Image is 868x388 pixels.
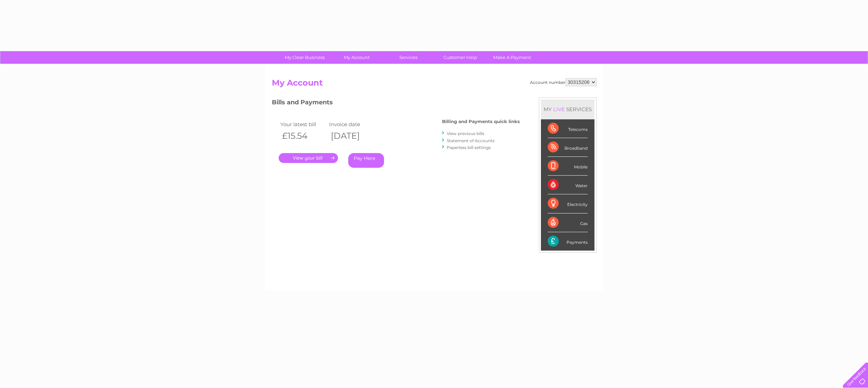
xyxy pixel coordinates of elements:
a: Make A Payment [484,51,540,64]
div: LIVE [552,106,566,113]
td: Your latest bill [279,120,328,129]
div: Water [548,176,588,194]
a: My Clear Business [277,51,333,64]
h3: Bills and Payments [272,98,520,109]
div: MY SERVICES [541,100,594,119]
div: Mobile [548,157,588,176]
h4: Billing and Payments quick links [442,119,520,124]
th: £15.54 [279,129,328,143]
div: Payments [548,232,588,251]
a: Pay Here [348,153,384,168]
div: Account number [530,78,597,86]
div: Electricity [548,194,588,213]
h2: My Account [272,78,597,91]
a: Customer Help [432,51,488,64]
div: Telecoms [548,119,588,138]
td: Invoice date [327,120,377,129]
a: View previous bills [447,131,484,136]
div: Gas [548,213,588,232]
div: Broadband [548,138,588,157]
a: Statement of Accounts [447,138,495,143]
th: [DATE] [327,129,377,143]
a: Services [380,51,437,64]
a: Paperless bill settings [447,145,491,150]
a: . [279,153,338,163]
a: My Account [328,51,385,64]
